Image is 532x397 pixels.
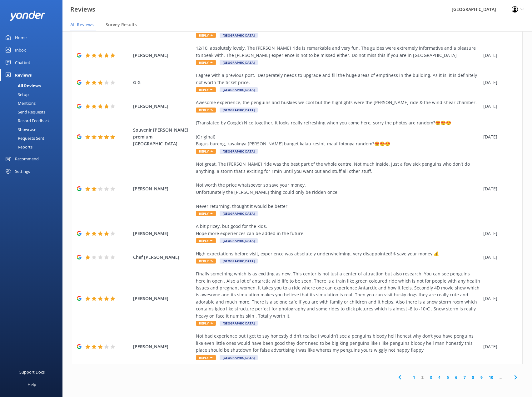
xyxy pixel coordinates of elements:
[483,343,515,350] div: [DATE]
[220,321,258,326] span: [GEOGRAPHIC_DATA]
[4,99,62,108] a: Mentions
[483,133,515,140] div: [DATE]
[435,374,444,380] a: 4
[220,149,258,154] span: [GEOGRAPHIC_DATA]
[196,259,216,264] span: Reply
[483,185,515,192] div: [DATE]
[133,52,192,59] span: [PERSON_NAME]
[196,333,480,354] div: Not bad experience but I got to say honestly didn’t realise I wouldn’t see a penguins bloody hell...
[4,108,62,116] a: Send Requests
[460,374,469,380] a: 7
[220,87,258,92] span: [GEOGRAPHIC_DATA]
[220,33,258,38] span: [GEOGRAPHIC_DATA]
[196,355,216,360] span: Reply
[452,374,460,380] a: 6
[196,270,480,319] div: Finally something which is as exciting as new. This center is not just a center of attraction but...
[483,52,515,59] div: [DATE]
[486,374,496,380] a: 10
[196,33,216,38] span: Reply
[469,374,477,380] a: 8
[15,153,39,165] div: Recommend
[4,90,29,99] div: Setup
[15,165,30,178] div: Settings
[9,11,45,21] img: yonder-white-logo.png
[196,321,216,326] span: Reply
[106,22,137,28] span: Survey Results
[410,374,418,380] a: 1
[133,295,192,302] span: [PERSON_NAME]
[196,119,480,148] div: (Translated by Google) Nice together, it looks really refreshing when you come here, sorry the ph...
[196,211,216,216] span: Reply
[196,45,480,59] div: 12/10, absolutely lovely. The [PERSON_NAME] ride is remarkable and very fun. The guides were extr...
[220,238,258,243] span: [GEOGRAPHIC_DATA]
[133,254,192,261] span: Chef [PERSON_NAME]
[444,374,452,380] a: 5
[133,343,192,350] span: [PERSON_NAME]
[4,134,44,143] div: Requests Sent
[4,125,36,134] div: Showcase
[4,90,62,99] a: Setup
[4,134,62,143] a: Requests Sent
[196,250,480,257] div: High expectations before visit, experience was absolutely underwhelming. very disappointed! $ sav...
[4,116,50,125] div: Record Feedback
[27,378,36,391] div: Help
[133,185,192,192] span: [PERSON_NAME]
[483,254,515,261] div: [DATE]
[15,31,27,44] div: Home
[4,99,36,108] div: Mentions
[70,22,94,28] span: All Reviews
[196,108,216,113] span: Reply
[196,238,216,243] span: Reply
[196,60,216,65] span: Reply
[196,72,480,86] div: I agree with a previous post. Desperately needs to upgrade and fill the huge areas of emptiness i...
[4,108,45,116] div: Send Requests
[133,230,192,237] span: [PERSON_NAME]
[220,259,258,264] span: [GEOGRAPHIC_DATA]
[196,99,480,106] div: Awesome experience, the penguins and huskies we cool but the highlights were the [PERSON_NAME] ri...
[483,103,515,110] div: [DATE]
[483,230,515,237] div: [DATE]
[196,87,216,92] span: Reply
[70,4,95,14] h3: Reviews
[196,223,480,237] div: A bit pricey, but good for the kids. Hope more experiences can be added in the future.
[496,374,505,380] span: ...
[4,125,62,134] a: Showcase
[15,44,26,56] div: Inbox
[220,108,258,113] span: [GEOGRAPHIC_DATA]
[196,161,480,210] div: Not great. The [PERSON_NAME] ride was the best part of the whole centre. Not much inside. Just a ...
[483,295,515,302] div: [DATE]
[220,60,258,65] span: [GEOGRAPHIC_DATA]
[477,374,486,380] a: 9
[220,355,258,360] span: [GEOGRAPHIC_DATA]
[133,79,192,86] span: G G
[4,116,62,125] a: Record Feedback
[483,79,515,86] div: [DATE]
[4,81,41,90] div: All Reviews
[133,127,192,148] span: Souvenir [PERSON_NAME] premium [GEOGRAPHIC_DATA]
[4,81,62,90] a: All Reviews
[196,149,216,154] span: Reply
[15,69,32,81] div: Reviews
[4,143,32,151] div: Reports
[427,374,435,380] a: 3
[133,103,192,110] span: [PERSON_NAME]
[19,366,45,378] div: Support Docs
[4,143,62,151] a: Reports
[15,56,30,69] div: Chatbot
[220,211,258,216] span: [GEOGRAPHIC_DATA]
[418,374,427,380] a: 2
